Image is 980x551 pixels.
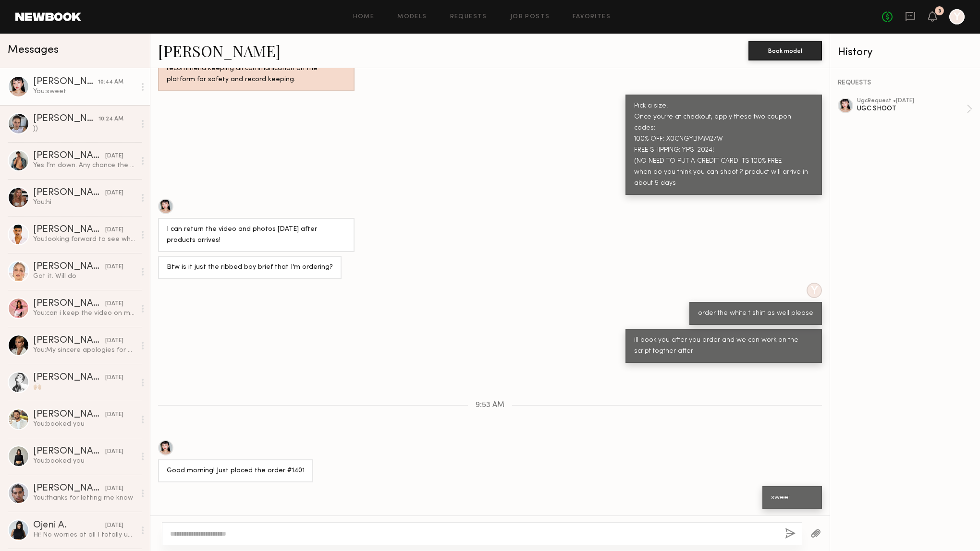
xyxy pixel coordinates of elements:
div: [PERSON_NAME] [33,262,105,272]
a: Y [949,9,965,24]
div: [PERSON_NAME] [33,299,105,309]
div: [DATE] [105,336,123,346]
div: You: looking forward to see what you creates [33,235,135,244]
div: [DATE] [105,484,123,493]
div: )) [33,124,135,133]
div: [DATE] [105,189,123,198]
div: You: booked you [33,456,135,466]
div: [DATE] [105,410,123,419]
div: [DATE] [105,447,123,456]
div: [PERSON_NAME] [33,151,105,161]
div: 10:24 AM [98,115,123,124]
div: REQUESTS [838,80,972,86]
div: [PERSON_NAME] [33,410,105,419]
div: [DATE] [105,299,123,309]
div: Ojeni A. [33,521,105,530]
a: Requests [450,14,487,20]
div: ugc Request • [DATE] [857,98,967,104]
div: [PERSON_NAME] [33,225,105,235]
span: 9:53 AM [476,401,504,409]
button: Book model [748,41,822,60]
div: [DATE] [105,521,123,530]
div: order the white t shirt as well please [698,308,813,319]
a: [PERSON_NAME] [158,40,281,61]
a: Favorites [573,14,611,20]
a: Book model [748,46,822,54]
div: Pick a size. Once you’re at checkout, apply these two coupon codes: 100% OFF: X0CNGYBMM27W FREE S... [634,101,813,189]
div: [PERSON_NAME] [33,114,98,124]
div: [PERSON_NAME] [33,373,105,383]
div: I can return the video and photos [DATE] after products arrives! [167,224,346,246]
div: sweet [771,492,813,503]
div: UGC SHOOT [857,104,967,113]
div: Hi! No worries at all I totally understand :) yes I’m still open to working together! [33,530,135,539]
span: Messages [8,45,59,56]
div: [PERSON_NAME] [33,336,105,346]
div: 10:44 AM [98,78,123,87]
div: ill book you after you order and we can work on the script togther after [634,335,813,357]
a: ugcRequest •[DATE]UGC SHOOT [857,98,972,120]
div: 🙌🏼 [33,383,135,392]
div: [PERSON_NAME] [33,188,105,198]
div: History [838,47,972,58]
a: Home [353,14,375,20]
div: [DATE] [105,373,123,383]
div: [DATE] [105,152,123,161]
div: Yes I’m down. Any chance the pay could be $250? That’s my rate for UCG/modeling products [33,161,135,170]
div: [PERSON_NAME] [33,447,105,456]
div: Good morning! Just placed the order #1401 [167,466,305,477]
div: [DATE] [105,263,123,272]
div: Got it. Will do [33,272,135,281]
div: You: My sincere apologies for my outrageously late response! Would you still like to work together? [33,346,135,355]
div: 3 [938,9,941,14]
div: You: booked you [33,419,135,429]
a: Models [397,14,427,20]
div: [PERSON_NAME] [33,484,105,493]
div: You: thanks for letting me know [33,493,135,503]
div: You: hi [33,198,135,207]
div: [PERSON_NAME] [33,77,98,87]
a: Job Posts [510,14,550,20]
div: Btw is it just the ribbed boy brief that I’m ordering? [167,262,333,273]
div: [DATE] [105,226,123,235]
div: You: can i keep the video on my iinstagram feed though ? [33,309,135,318]
div: You: sweet [33,87,135,96]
